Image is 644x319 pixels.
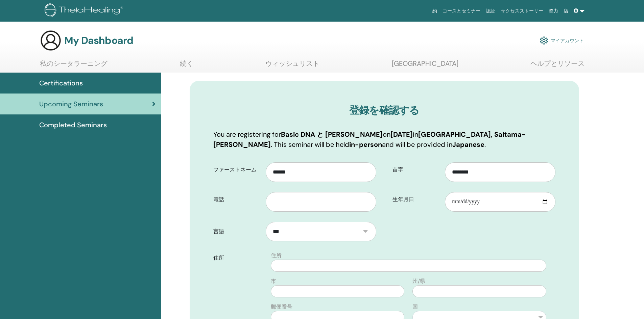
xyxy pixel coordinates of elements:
[64,34,133,47] h3: My Dashboard
[213,129,555,150] p: You are registering for on in . This seminar will be held and will be provided in .
[540,33,584,48] a: マイアカウント
[452,140,484,149] b: Japanese
[40,59,108,73] a: 私のシータラーニング
[392,59,458,73] a: [GEOGRAPHIC_DATA]
[208,251,267,264] label: 住所
[387,163,445,176] label: 苗字
[546,5,561,17] a: 資力
[45,3,125,19] img: logo.png
[483,5,498,17] a: 認証
[412,303,418,311] label: 国
[281,130,383,139] b: Basic DNA と [PERSON_NAME]
[530,59,585,73] a: ヘルプとリソース
[271,303,292,311] label: 郵便番号
[390,130,413,139] b: [DATE]
[271,251,282,260] label: 住所
[39,78,83,88] span: Certifications
[40,30,62,51] img: generic-user-icon.jpg
[208,225,266,238] label: 言語
[540,35,548,46] img: cog.svg
[430,5,440,17] a: 約
[387,193,445,206] label: 生年月日
[39,99,103,109] span: Upcoming Seminars
[271,277,276,285] label: 市
[561,5,571,17] a: 店
[213,104,555,116] h3: 登録を確認する
[412,277,425,285] label: 州/県
[208,193,266,206] label: 電話
[498,5,546,17] a: サクセスストーリー
[349,140,382,149] b: in-person
[208,163,266,176] label: ファーストネーム
[440,5,483,17] a: コースとセミナー
[265,59,319,73] a: ウィッシュリスト
[39,120,107,130] span: Completed Seminars
[180,59,193,73] a: 続く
